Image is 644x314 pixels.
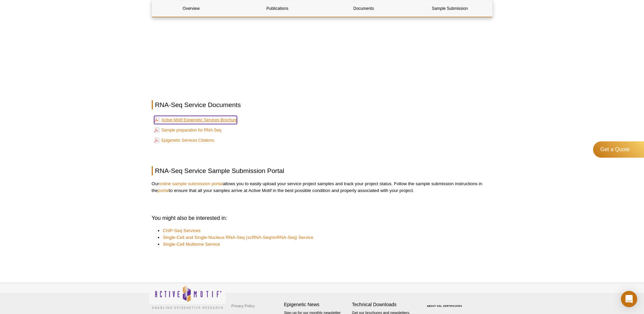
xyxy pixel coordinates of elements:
a: Overview [152,0,231,17]
h4: Epigenetic News [284,302,349,308]
h3: You might also be interested in: [152,214,493,222]
a: portal [158,188,169,193]
div: Open Intercom Messenger [621,291,637,307]
h4: Technical Downloads [352,302,417,308]
a: Sample Submission [411,0,489,17]
a: Sample preparation for RNA-Seq [154,126,221,134]
h2: RNA-Seq Service Documents [152,100,493,109]
a: Active Motif Epigenetic Services Brochure [154,116,237,124]
a: Publications [238,0,317,17]
a: Single-Cell and Single-Nucleus RNA-Seq (scRNA-Seq/snRNA-Seq) Service [163,234,313,241]
img: Active Motif, [148,283,226,311]
h2: RNA-Seq Service Sample Submission Portal [152,166,493,175]
a: ABOUT SSL CERTIFICATES [427,305,462,307]
p: Our allows you to easily upload your service project samples and track your project status. Follo... [152,180,493,194]
a: Epigenetic Services Citations [154,136,214,144]
a: Privacy Policy [230,301,256,311]
a: Documents [325,0,403,17]
a: online sample submission portal [159,181,223,186]
a: Get a Quote [593,141,644,158]
a: Single-Cell Multiome Service [163,241,220,248]
table: Click to Verify - This site chose Symantec SSL for secure e-commerce and confidential communicati... [420,295,471,310]
a: ChIP-Seq Services [163,227,201,234]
